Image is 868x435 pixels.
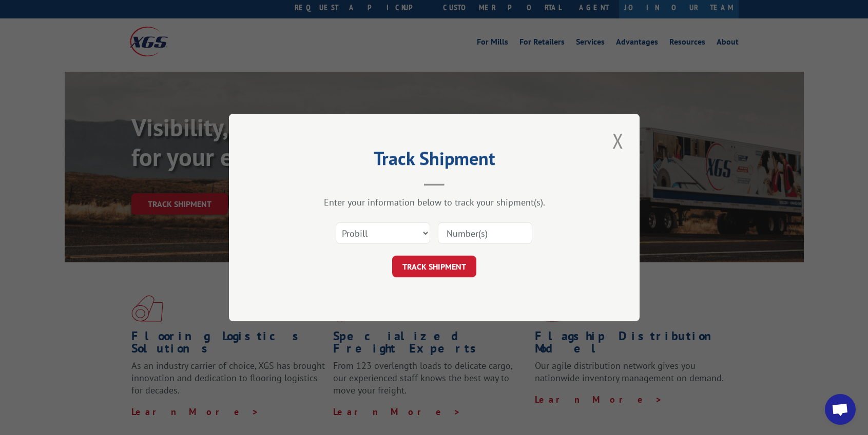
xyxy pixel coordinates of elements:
div: Enter your information below to track your shipment(s). [280,196,588,208]
button: Close modal [609,127,627,155]
h2: Track Shipment [280,151,588,171]
a: Open chat [825,394,856,425]
input: Number(s) [438,222,532,244]
button: TRACK SHIPMENT [392,256,476,277]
